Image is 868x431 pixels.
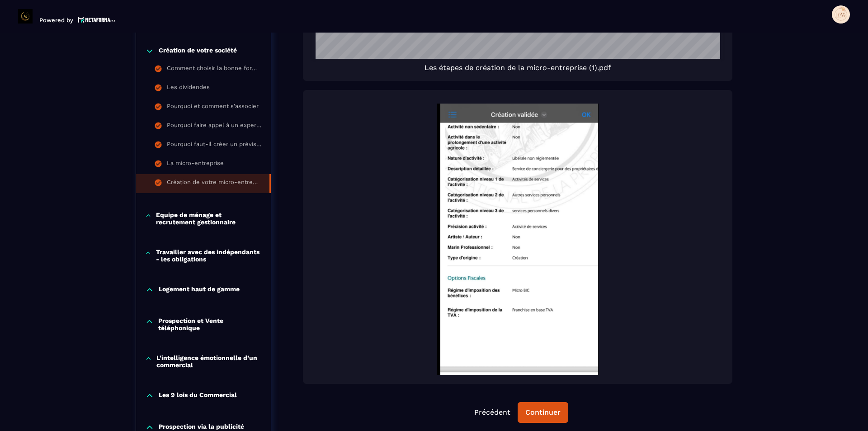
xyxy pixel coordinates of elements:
[156,211,262,226] p: Equipe de ménage et recrutement gestionnaire
[167,122,262,132] div: Pourquoi faire appel à un expert-comptable
[167,141,262,151] div: Pourquoi faut-il créer un prévisionnel
[159,285,240,294] p: Logement haut de gamme
[39,17,73,24] p: Powered by
[78,16,116,24] img: logo
[159,391,237,400] p: Les 9 lois du Commercial
[518,402,568,423] button: Continuer
[167,160,224,170] div: La micro-entreprise
[467,403,518,422] button: Précédent
[156,248,262,263] p: Travailler avec des indépendants - les obligations
[167,84,210,94] div: Les dividendes
[156,354,262,369] p: L'intelligence émotionnelle d’un commercial
[312,104,723,375] img: background
[159,47,237,56] p: Création de votre société
[425,63,611,72] span: Les étapes de création de la micro-entreprise (1).pdf
[525,408,561,417] div: Continuer
[167,179,260,189] div: Création de votre micro-entreprise
[18,9,33,24] img: logo-branding
[158,317,262,332] p: Prospection et Vente téléphonique
[167,103,259,113] div: Pourquoi et comment s'associer
[167,65,262,75] div: Comment choisir la bonne forme juridique ?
